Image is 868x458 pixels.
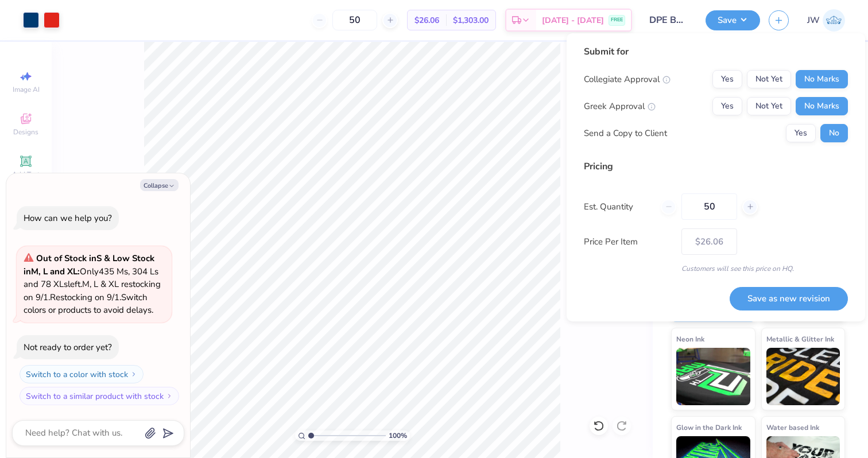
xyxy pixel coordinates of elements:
button: Yes [712,97,742,115]
img: Metallic & Glitter Ink [766,348,840,405]
img: Neon Ink [676,348,750,405]
button: Yes [712,70,742,88]
span: Water based Ink [766,421,819,433]
span: Only 435 Ms, 304 Ls and 78 XLs left. M, L & XL restocking on 9/1. Restocking on 9/1. Switch color... [24,253,161,316]
div: Not ready to order yet? [24,341,112,353]
strong: & Low Stock in M, L and XL : [24,253,154,277]
span: 100 % [389,430,407,441]
button: Not Yet [747,70,791,88]
span: [DATE] - [DATE] [542,14,604,26]
img: Jane White [823,9,845,32]
span: Neon Ink [676,333,704,345]
img: Switch to a color with stock [130,371,137,378]
div: Send a Copy to Client [584,127,667,140]
button: Switch to a similar product with stock [20,387,179,405]
strong: Out of Stock in S [36,253,104,264]
button: No Marks [796,70,848,88]
input: – – [681,193,737,220]
span: Metallic & Glitter Ink [766,333,834,345]
button: Switch to a color with stock [20,365,144,383]
input: Untitled Design [641,9,697,32]
span: Image AI [13,85,40,94]
div: Customers will see this price on HQ. [584,263,848,274]
span: Designs [13,127,38,137]
button: Save [706,10,760,30]
span: Add Text [12,170,40,179]
button: Collapse [140,179,179,191]
input: – – [332,10,377,30]
span: $26.06 [414,14,439,26]
label: Price Per Item [584,235,673,249]
span: Glow in the Dark Ink [676,421,742,433]
div: Submit for [584,45,848,59]
button: Save as new revision [730,287,848,310]
button: No [820,124,848,142]
button: Yes [786,124,816,142]
span: JW [807,14,820,27]
div: How can we help you? [24,212,112,224]
button: No Marks [796,97,848,115]
span: $1,303.00 [453,14,489,26]
div: Greek Approval [584,100,656,113]
div: Collegiate Approval [584,73,671,86]
div: Pricing [584,160,848,173]
img: Switch to a similar product with stock [166,393,173,399]
a: JW [807,9,845,32]
button: Not Yet [747,97,791,115]
span: FREE [611,16,623,24]
label: Est. Quantity [584,200,652,214]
